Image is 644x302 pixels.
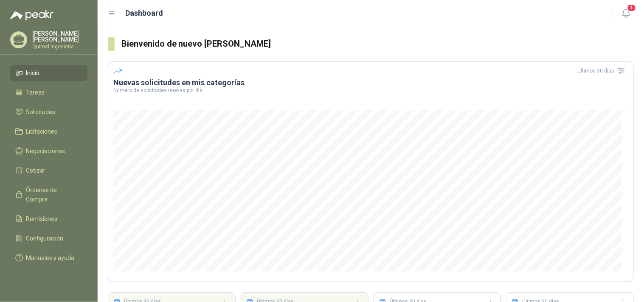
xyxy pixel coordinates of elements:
span: Tareas [26,88,45,97]
span: Negociaciones [26,146,65,156]
div: Últimos 30 días [578,64,628,78]
h1: Dashboard [126,7,163,19]
a: Manuales y ayuda [10,250,87,266]
a: Solicitudes [10,104,87,120]
a: Órdenes de Compra [10,182,87,207]
span: Configuración [26,234,64,243]
button: 1 [619,6,634,21]
span: 1 [627,4,636,12]
p: Número de solicitudes nuevas por día [113,88,628,93]
a: Configuración [10,230,87,246]
span: Licitaciones [26,127,58,136]
span: Cotizar [26,166,46,175]
a: Negociaciones [10,143,87,159]
a: Remisiones [10,211,87,227]
span: Remisiones [26,214,58,224]
span: Manuales y ayuda [26,253,75,263]
a: Licitaciones [10,123,87,140]
a: Inicio [10,65,87,81]
h3: Nuevas solicitudes en mis categorías [113,78,628,88]
span: Órdenes de Compra [26,185,79,204]
p: [PERSON_NAME] [PERSON_NAME] [32,31,87,42]
h3: Bienvenido de nuevo [PERSON_NAME] [121,37,634,50]
a: Cotizar [10,162,87,179]
span: Solicitudes [26,107,56,117]
img: Logo peakr [10,10,53,20]
p: Quimel Ingenieria [32,44,87,49]
a: Tareas [10,84,87,101]
span: Inicio [26,68,40,78]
